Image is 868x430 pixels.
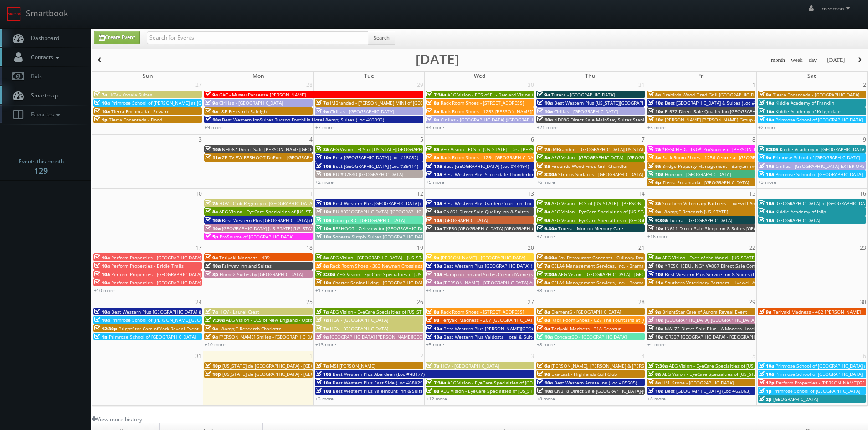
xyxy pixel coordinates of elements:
span: 10a [205,116,221,123]
span: 10a [648,108,663,115]
span: 7a [316,317,329,323]
span: Teriyaki Madness - 267 [GEOGRAPHIC_DATA] [441,317,537,323]
span: 1p [94,334,108,340]
span: 7a [426,363,439,369]
span: 10a [759,363,774,369]
span: HGV - Kohala Suites [108,91,152,98]
span: Favorites [26,111,62,118]
span: Tierra Encantada - Dodd [109,116,162,123]
span: HGV - [GEOGRAPHIC_DATA] [330,317,388,323]
span: Teriyaki Madness - 462 [PERSON_NAME] [773,309,861,315]
span: 10a [316,279,331,286]
span: 3p [205,271,218,278]
span: 9a [205,334,218,340]
button: [DATE] [824,55,848,66]
a: +16 more [647,233,668,239]
span: 10a [316,217,331,223]
span: [PERSON_NAME], [PERSON_NAME] & [PERSON_NAME], LLC - [GEOGRAPHIC_DATA] [551,363,727,369]
span: 10a [205,263,221,269]
span: 10a [94,271,110,278]
span: AEG Vision - EyeCare Specialties of [US_STATE] - Carolina Family Vision [662,371,816,377]
span: Fairway Inn and Suites [222,263,272,269]
span: Rack Room Shoes - [STREET_ADDRESS] [441,100,524,106]
span: Best [GEOGRAPHIC_DATA] & Suites (Loc #37117) [665,100,770,106]
span: 10a [537,100,553,106]
a: +5 more [647,124,666,131]
span: 10a [537,116,553,123]
span: Tierra Encantada - Seward [111,108,169,115]
span: Best [GEOGRAPHIC_DATA] (Loc #18082) [333,154,418,161]
span: AEG Vision - EyeCare Specialties of [US_STATE] – [PERSON_NAME] Family EyeCare [551,208,729,215]
span: 8a [648,154,661,161]
span: Rack Room Shoes - 1253 [PERSON_NAME][GEOGRAPHIC_DATA] [441,108,576,115]
span: Best Western Plus Service Inn & Suites (Loc #61094) WHITE GLOVE [665,271,812,278]
span: 6p [648,179,661,186]
span: 9a [205,91,218,98]
span: AEG Vision - EyeCare Specialties of [US_STATE][PERSON_NAME] Eyecare Associates [337,271,518,278]
span: Kiddie Academy of Franklin [776,100,834,106]
span: 7a [537,200,550,207]
span: 9a [316,108,329,115]
span: AEG Vision - EyeCare Specialties of [US_STATE] – [PERSON_NAME] Eye Care [330,309,493,315]
span: 9a [205,100,218,106]
span: Fox Restaurant Concepts - Culinary Dropout [558,254,653,261]
span: Firebirds Wood Fired Grill [GEOGRAPHIC_DATA] [662,91,764,98]
span: 5p [205,233,218,240]
span: 8a [205,208,218,215]
span: 8a [648,371,661,377]
span: Kiddie Academy of Islip [776,208,826,215]
span: Tutera - [GEOGRAPHIC_DATA] [551,91,615,98]
span: 10a [426,263,442,269]
span: 10p [205,363,221,369]
a: +3 more [758,179,776,185]
span: 9a [537,371,550,377]
span: 10a [426,171,442,177]
span: 10a [205,146,221,152]
span: 10a [426,325,442,332]
span: TXP80 [GEOGRAPHIC_DATA] [GEOGRAPHIC_DATA] [443,225,549,232]
span: AEG Vision - EyeCare Specialties of [US_STATE] - [PERSON_NAME] Eyecare Associates - [PERSON_NAME] [219,208,444,215]
span: Best Western Plus [GEOGRAPHIC_DATA] (Loc #11187) [443,263,559,269]
span: Kiddie Academy of Knightdale [776,108,841,115]
span: 9a [205,108,218,115]
span: 10a [648,334,663,340]
span: Tutera - [GEOGRAPHIC_DATA] [669,217,732,223]
span: Teriyaki Madness - 318 Decatur [551,325,621,332]
span: HGV - Club Regency of [GEOGRAPHIC_DATA] [219,200,313,207]
span: 10a [94,279,110,286]
span: 10a [426,279,442,286]
span: Cirillas - [GEOGRAPHIC_DATA] [219,100,283,106]
span: 9a [759,154,771,161]
span: Best Western Plus [GEOGRAPHIC_DATA] & Suites (Loc #45093) [111,309,247,315]
span: Eva-Last - Highlands Golf Club [551,371,617,377]
span: BU #07840 [GEOGRAPHIC_DATA] [333,171,403,177]
span: Tierra Encantada - [GEOGRAPHIC_DATA] [663,179,749,186]
span: 9a [316,334,329,340]
span: Rack Room Shoes - 363 Newnan Crossings (No Rush) [330,263,445,269]
span: [PERSON_NAME] [PERSON_NAME] Group - [GEOGRAPHIC_DATA] - [STREET_ADDRESS] [665,116,847,123]
span: Tutera - Morton Memory Care [558,225,623,232]
span: 10a [648,171,663,177]
span: Perform Properties - [GEOGRAPHIC_DATA] [111,271,201,278]
span: Cirillas - [GEOGRAPHIC_DATA] [554,108,618,115]
span: 9a [205,325,218,332]
span: 8a [537,309,550,315]
span: 10a [537,108,553,115]
span: Best Western Plus [GEOGRAPHIC_DATA] (Loc #62024) [333,200,448,207]
span: Element6 - [GEOGRAPHIC_DATA] [551,309,621,315]
span: Southern Veterinary Partners - Livewell Animal Urgent Care of Herriman [662,200,820,207]
span: 10a [316,233,331,240]
span: Best Western Plus Valdosta Hotel & Suites (Loc #11213) [443,334,567,340]
span: Cirillas - [GEOGRAPHIC_DATA] ([GEOGRAPHIC_DATA]) [441,116,553,123]
span: 10a [648,325,663,332]
span: 8a [537,208,550,215]
span: 10a [648,271,663,278]
span: 8a [316,263,329,269]
span: 8:30a [316,271,335,278]
span: 9a [537,325,550,332]
a: +5 more [426,341,444,348]
span: OR337 [GEOGRAPHIC_DATA] - [GEOGRAPHIC_DATA] [665,334,774,340]
span: 10a [648,225,663,232]
span: 10a [316,200,331,207]
span: 10a [94,100,110,106]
